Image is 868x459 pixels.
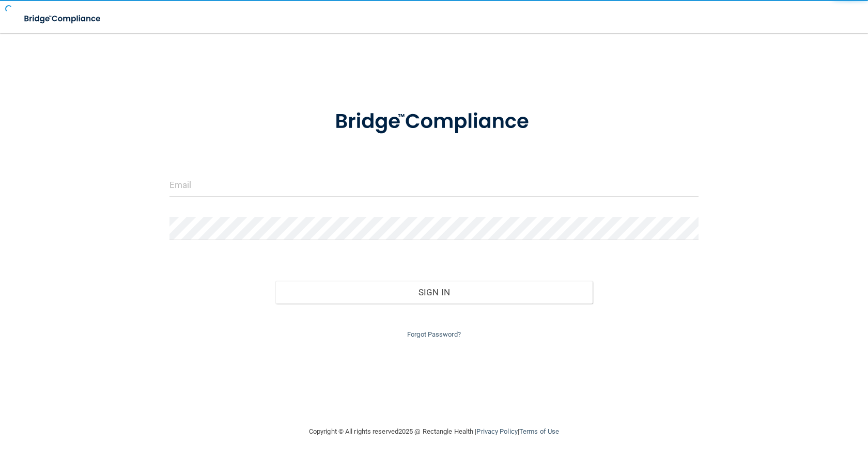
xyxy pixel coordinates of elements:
[275,281,593,304] button: Sign In
[314,95,554,149] img: bridge_compliance_login_screen.278c3ca4.svg
[16,8,111,29] img: bridge_compliance_login_screen.278c3ca4.svg
[519,428,559,435] a: Terms of Use
[169,173,699,197] input: Email
[245,415,623,448] div: Copyright © All rights reserved 2025 @ Rectangle Health | |
[476,428,517,435] a: Privacy Policy
[407,330,461,338] a: Forgot Password?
